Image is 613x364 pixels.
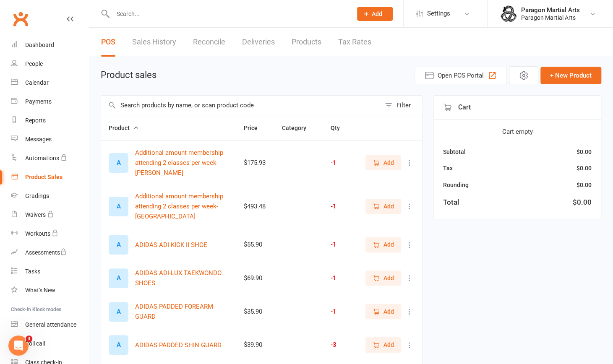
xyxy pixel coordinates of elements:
[244,241,267,248] div: $55.90
[576,147,592,156] div: $0.00
[26,335,32,342] span: 3
[331,241,349,248] div: -1
[357,7,393,21] button: Add
[365,337,401,352] button: Add
[338,28,371,57] a: Tax Rates
[381,96,422,115] button: Filter
[25,249,67,256] div: Assessments
[443,180,469,190] div: Rounding
[8,335,29,356] iframe: Intercom live chat
[109,335,128,355] div: Set product image
[25,287,55,294] div: What's New
[110,8,346,20] input: Search...
[25,79,49,86] div: Calendar
[101,28,115,57] a: POS
[331,123,349,133] button: Qty
[242,28,275,57] a: Deliveries
[109,268,128,288] div: Set product image
[372,10,382,17] span: Add
[244,123,267,133] button: Price
[331,203,349,210] div: -1
[573,197,592,208] div: $0.00
[521,6,580,14] div: Paragon Martial Arts
[135,191,229,221] button: Additional amount membership attending 2 classes per week- [GEOGRAPHIC_DATA]
[25,155,59,161] div: Automations
[383,202,394,211] span: Add
[244,275,267,282] div: $69.90
[109,153,128,173] div: Set product image
[25,211,46,218] div: Waivers
[443,164,453,173] div: Tax
[101,96,381,115] input: Search products by name, or scan product code
[415,67,507,84] button: Open POS Portal
[282,125,316,131] span: Category
[11,334,89,353] a: Roll call
[11,262,89,281] a: Tasks
[109,197,128,216] div: Set product image
[576,180,592,190] div: $0.00
[244,159,267,166] div: $175.93
[365,304,401,319] button: Add
[244,308,267,315] div: $35.90
[25,192,49,199] div: Gradings
[25,340,45,347] div: Roll call
[109,125,139,131] span: Product
[135,148,229,178] button: Additional amount membership attending 2 classes per week- [PERSON_NAME]
[365,237,401,252] button: Add
[383,158,394,167] span: Add
[109,123,139,133] button: Product
[540,67,601,84] button: + New Product
[135,340,222,350] button: ADIDAS PADDED SHIN GUARD
[331,341,349,348] div: -3
[244,203,267,210] div: $493.48
[25,268,40,275] div: Tasks
[11,92,89,111] a: Payments
[383,240,394,249] span: Add
[292,28,321,57] a: Products
[109,302,128,322] div: Set product image
[11,281,89,300] a: What's New
[383,340,394,349] span: Add
[25,136,52,143] div: Messages
[11,73,89,92] a: Calendar
[11,130,89,149] a: Messages
[11,36,89,55] a: Dashboard
[132,28,176,57] a: Sales History
[101,70,157,80] h1: Product sales
[244,341,267,348] div: $39.90
[383,273,394,283] span: Add
[25,98,52,105] div: Payments
[11,187,89,205] a: Gradings
[11,168,89,187] a: Product Sales
[11,55,89,73] a: People
[282,123,316,133] button: Category
[521,14,580,21] div: Paragon Martial Arts
[443,197,459,208] div: Total
[443,127,592,137] div: Cart empty
[11,315,89,334] a: General attendance kiosk mode
[11,243,89,262] a: Assessments
[331,159,349,166] div: -1
[135,302,229,322] button: ADIDAS PADDED FOREARM GUARD
[10,8,31,29] a: Clubworx
[365,270,401,286] button: Add
[383,307,394,316] span: Add
[331,275,349,282] div: -1
[135,268,229,288] button: ADIDAS ADI-LUX TAEKWONDO SHOES
[25,117,46,124] div: Reports
[365,155,401,170] button: Add
[11,149,89,168] a: Automations
[244,125,267,131] span: Price
[25,321,76,328] div: General attendance
[109,235,128,255] div: Set product image
[11,224,89,243] a: Workouts
[576,164,592,173] div: $0.00
[11,205,89,224] a: Waivers
[438,70,484,81] span: Open POS Portal
[135,240,207,250] button: ADIDAS ADI KICK II SHOE
[25,174,63,180] div: Product Sales
[331,308,349,315] div: -1
[500,5,517,22] img: thumb_image1511995586.png
[25,42,54,48] div: Dashboard
[396,100,411,110] div: Filter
